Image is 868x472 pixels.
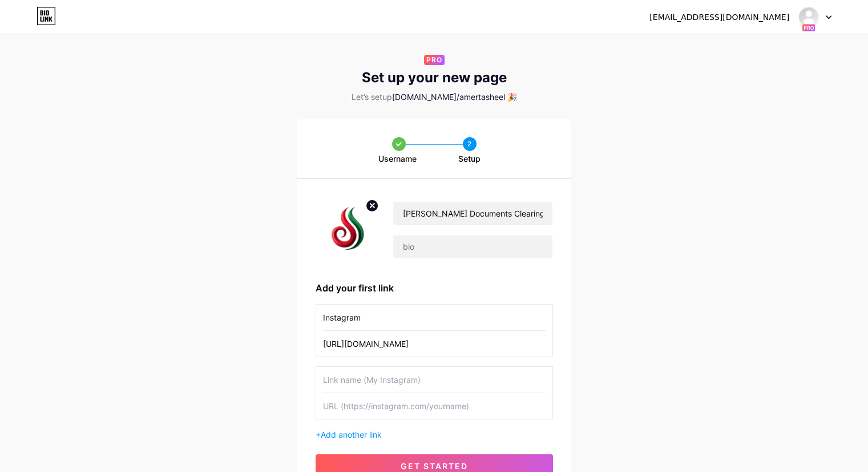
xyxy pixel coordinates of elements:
img: profile pic [316,197,380,263]
span: Setup [458,153,481,165]
span: PRO [426,55,442,65]
input: bio [393,235,552,258]
span: get started [401,461,468,471]
input: Link name (My Instagram) [323,305,546,330]
span: [DOMAIN_NAME]/amertasheel 🎉 [392,92,517,102]
input: URL (https://instagram.com/yourname) [323,331,546,357]
div: Add your first link [316,281,553,295]
div: 2 [463,137,477,151]
input: Link name (My Instagram) [323,367,546,393]
span: Username [378,153,417,165]
input: URL (https://instagram.com/yourname) [323,393,546,419]
input: Your name [393,202,552,225]
div: + [316,429,553,441]
img: aljawn [798,6,819,28]
span: Add another link [321,430,382,439]
div: [EMAIL_ADDRESS][DOMAIN_NAME] [649,11,789,23]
